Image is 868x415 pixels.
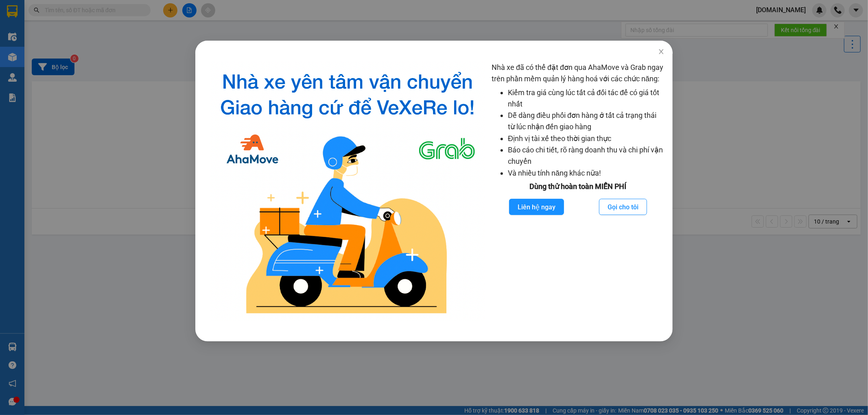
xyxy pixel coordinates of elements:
[509,199,564,215] button: Liên hệ ngay
[508,133,665,144] li: Định vị tài xế theo thời gian thực
[508,167,665,179] li: Và nhiều tính năng khác nữa!
[658,48,665,55] span: close
[518,202,555,212] span: Liên hệ ngay
[508,144,665,167] li: Báo cáo chi tiết, rõ ràng doanh thu và chi phí vận chuyển
[608,202,638,212] span: Gọi cho tôi
[599,199,647,215] button: Gọi cho tôi
[492,181,665,192] div: Dùng thử hoàn toàn MIỄN PHÍ
[508,110,665,133] li: Dễ dàng điều phối đơn hàng ở tất cả trạng thái từ lúc nhận đến giao hàng
[210,62,485,321] img: logo
[492,62,665,321] div: Nhà xe đã có thể đặt đơn qua AhaMove và Grab ngay trên phần mềm quản lý hàng hoá với các chức năng:
[650,41,673,63] button: Close
[508,87,665,110] li: Kiểm tra giá cùng lúc tất cả đối tác để có giá tốt nhất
